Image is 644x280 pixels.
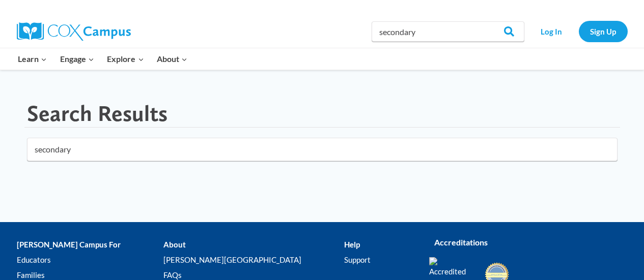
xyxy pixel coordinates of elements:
[372,21,524,42] input: Search Cox Campus
[17,22,131,41] img: Cox Campus
[17,253,163,268] a: Educators
[60,52,94,66] span: Engage
[107,52,144,66] span: Explore
[27,138,618,161] input: Search for...
[18,52,47,66] span: Learn
[529,21,628,42] nav: Secondary Navigation
[529,21,574,42] a: Log In
[157,52,187,66] span: About
[12,48,194,70] nav: Primary Navigation
[163,253,344,268] a: [PERSON_NAME][GEOGRAPHIC_DATA]
[434,237,488,247] strong: Accreditations
[579,21,628,42] a: Sign Up
[344,253,413,268] a: Support
[27,100,167,127] h1: Search Results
